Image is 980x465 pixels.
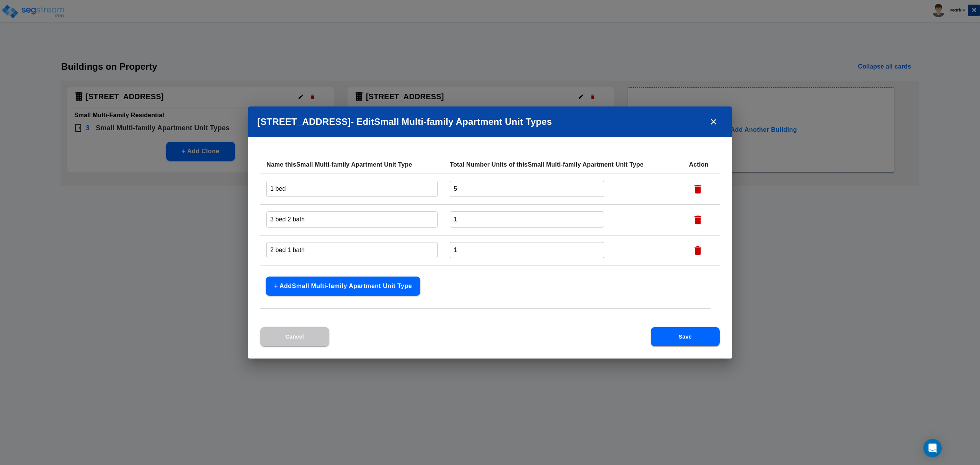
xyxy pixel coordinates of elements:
div: Open Intercom Messenger [923,439,942,457]
button: Save [651,327,720,346]
button: close [704,113,723,131]
th: Total Number Units of this Small Multi-family Apartment Unit Type [444,156,683,174]
input: Enter Small Multi-family Apartment Unit Type name [266,211,438,228]
button: + AddSmall Multi-family Apartment Unit Type [266,277,420,296]
input: Enter Small Multi-family Apartment Unit Type name [266,242,438,258]
input: Enter Small Multi-family Apartment Unit Type name [266,180,438,197]
th: Action [683,156,720,174]
th: Name this Small Multi-family Apartment Unit Type [260,156,444,174]
h2: [STREET_ADDRESS] - Edit Small Multi-family Apartment Unit Type s [248,106,732,137]
button: Cancel [260,327,329,346]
